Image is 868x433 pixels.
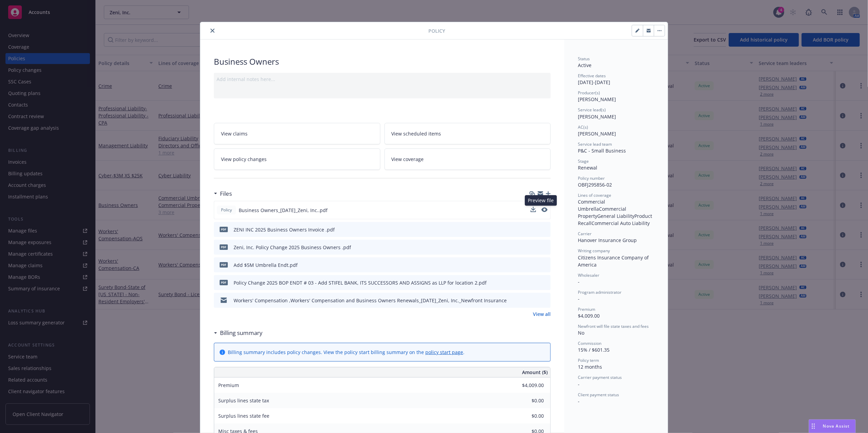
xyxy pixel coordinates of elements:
div: Add internal notes here... [217,76,548,83]
span: Hanover Insurance Group [578,237,637,243]
a: View claims [214,123,380,144]
span: Service lead team [578,141,612,147]
span: Newfront will file state taxes and fees [578,323,649,329]
span: 15% / $601.35 [578,347,610,353]
span: [PERSON_NAME] [578,113,616,120]
span: Writing company [578,248,610,254]
a: View policy changes [214,148,380,170]
span: Lines of coverage [578,192,611,198]
span: Commercial Umbrella [578,198,606,212]
input: 0.00 [504,380,548,390]
a: View coverage [384,148,551,170]
span: - [578,278,580,285]
button: preview file [541,207,548,214]
span: Surplus lines state tax [218,397,269,404]
span: No [578,330,584,336]
a: View scheduled items [384,123,551,144]
span: Amount ($) [522,369,548,376]
button: preview file [541,207,548,212]
span: Carrier [578,231,591,237]
span: [PERSON_NAME] [578,130,616,137]
span: Policy number [578,175,605,181]
h3: Files [220,189,232,198]
div: Preview file [525,195,557,206]
span: OBFJ295856-02 [578,181,612,188]
input: 0.00 [504,396,548,406]
button: close [208,27,217,35]
span: Status [578,56,590,62]
span: Policy [428,27,445,34]
span: View scheduled items [392,130,441,137]
span: Producer(s) [578,90,600,96]
span: Premium [578,306,595,312]
span: - [578,398,580,404]
span: Commercial Property [578,206,628,219]
span: Program administrator [578,289,621,295]
div: [DATE] - [DATE] [578,73,654,86]
div: ZENI INC 2025 Business Owners Invoice .pdf [234,226,335,233]
div: Files [214,189,232,198]
button: download file [531,244,536,251]
span: Renewal [578,164,597,171]
span: View coverage [392,156,424,163]
span: $4,009.00 [578,312,600,319]
span: Policy [220,207,233,213]
span: Client payment status [578,392,619,398]
span: Effective dates [578,73,606,79]
span: AC(s) [578,124,588,130]
span: Wholesaler [578,272,599,278]
button: preview file [542,226,548,233]
span: pdf [220,262,228,267]
span: 12 months [578,364,602,370]
span: General Liability [597,213,634,219]
span: Citizens Insurance Company of America [578,254,650,268]
span: Policy term [578,357,599,363]
span: View claims [221,130,248,137]
span: Product Recall [578,213,653,226]
span: Premium [218,382,239,388]
span: Surplus lines state fee [218,413,269,419]
span: - [578,295,580,302]
div: Zeni, Inc. Policy Change 2025 Business Owners .pdf [234,244,351,251]
span: [PERSON_NAME] [578,96,616,102]
button: download file [531,226,536,233]
div: Billing summary [214,328,263,337]
a: policy start page [425,349,463,355]
button: download file [531,297,536,304]
span: Stage [578,158,589,164]
div: Drag to move [809,420,818,433]
span: pdf [220,280,228,285]
div: Policy Change 2025 BOP ENDT # 03 - Add STIFEL BANK, ITS SUCCESSORS AND ASSIGNS as LLP for locatio... [234,279,487,286]
button: Nova Assist [809,419,856,433]
span: Service lead(s) [578,107,606,113]
button: preview file [542,279,548,286]
div: Add $5M Umbrella Endt.pdf [234,261,298,269]
span: View policy changes [221,156,267,163]
button: download file [531,279,536,286]
button: download file [531,207,536,214]
span: pdf [220,244,228,250]
button: download file [531,207,536,212]
button: preview file [542,297,548,304]
span: pdf [220,227,228,232]
h3: Billing summary [220,328,263,337]
span: Commission [578,340,601,346]
div: Workers' Compensation ,Workers' Compensation and Business Owners Renewals_[DATE]_Zeni, Inc._Newfr... [234,297,507,304]
div: Billing summary includes policy changes. View the policy start billing summary on the . [228,349,464,356]
button: preview file [542,244,548,251]
button: preview file [542,261,548,269]
input: 0.00 [504,411,548,421]
span: Nova Assist [823,423,850,429]
div: Business Owners [214,56,551,67]
span: Business Owners_[DATE]_Zeni, Inc..pdf [239,207,328,214]
span: Active [578,62,591,68]
span: Carrier payment status [578,374,622,380]
button: download file [531,261,536,269]
span: P&C - Small Business [578,147,626,154]
span: - [578,381,580,387]
span: Commercial Auto Liability [591,220,650,226]
a: View all [533,310,551,318]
